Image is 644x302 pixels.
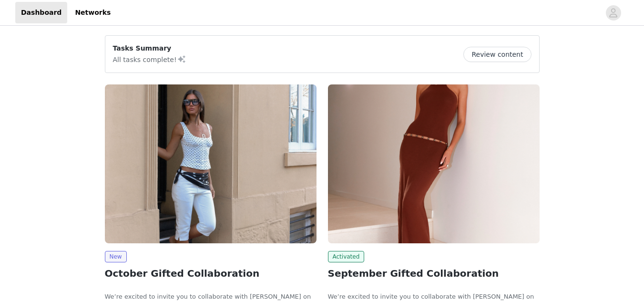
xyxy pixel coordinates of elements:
[328,251,365,262] span: Activated
[328,266,540,281] h2: September Gifted Collaboration
[105,251,127,262] span: New
[328,84,540,243] img: Peppermayo AUS
[69,2,116,23] a: Networks
[105,266,317,281] h2: October Gifted Collaboration
[609,5,618,21] div: avatar
[113,53,186,65] p: All tasks complete!
[113,43,186,53] p: Tasks Summary
[15,2,67,23] a: Dashboard
[463,47,531,62] button: Review content
[105,84,317,243] img: Peppermayo AUS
